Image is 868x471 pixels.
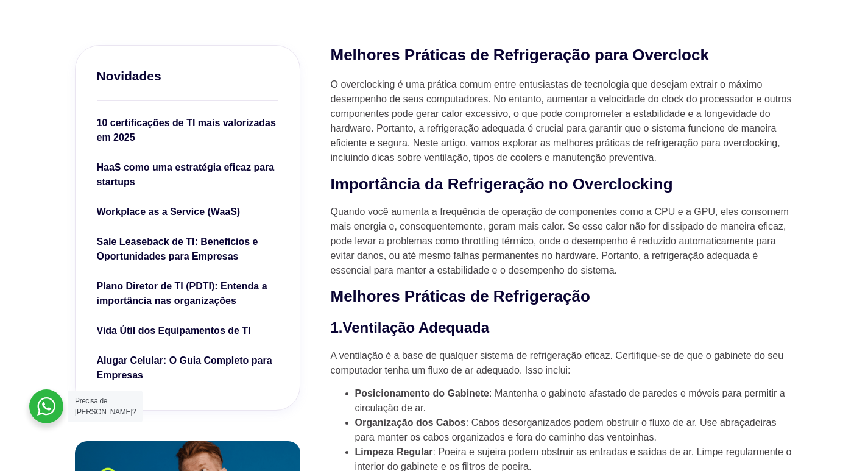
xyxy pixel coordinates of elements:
[97,279,278,311] a: Plano Diretor de TI (PDTI): Entenda a importância nas organizações
[355,386,794,416] li: : Mantenha o gabinete afastado de paredes e móveis para permitir a circulação de ar.
[807,413,868,471] div: Widget de chat
[97,353,278,386] a: Alugar Celular: O Guia Completo para Empresas
[331,349,794,378] p: A ventilação é a base de qualquer sistema de refrigeração eficaz. Certifique-se de que o gabinete...
[355,417,466,428] strong: Organização dos Cabos
[355,447,433,457] strong: Limpeza Regular
[97,235,278,267] a: Sale Leaseback de TI: Benefícios e Oportunidades para Empresas
[97,67,278,85] h3: Novidades
[343,319,490,336] strong: Ventilação Adequada
[331,205,794,278] p: Quando você aumenta a frequência de operação de componentes como a CPU e a GPU, eles consomem mai...
[97,324,278,341] a: Vida Útil dos Equipamentos de TI
[331,317,794,339] h3: 1.
[355,416,794,445] li: : Cabos desorganizados podem obstruir o fluxo de ar. Use abraçadeiras para manter os cabos organi...
[331,174,794,195] h2: Importância da Refrigeração no Overclocking
[97,205,278,222] a: Workplace as a Service (WaaS)
[331,77,794,165] p: O overclocking é uma prática comum entre entusiastas de tecnologia que desejam extrair o máximo d...
[331,45,794,66] h2: Melhores Práticas de Refrigeração para Overclock
[331,286,794,307] h2: Melhores Práticas de Refrigeração
[807,413,868,471] iframe: Chat Widget
[97,116,278,148] a: 10 certificações de TI mais valorizadas em 2025
[97,160,278,193] a: HaaS como uma estratégia eficaz para startups
[75,397,136,416] span: Precisa de [PERSON_NAME]?
[355,388,489,398] strong: Posicionamento do Gabinete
